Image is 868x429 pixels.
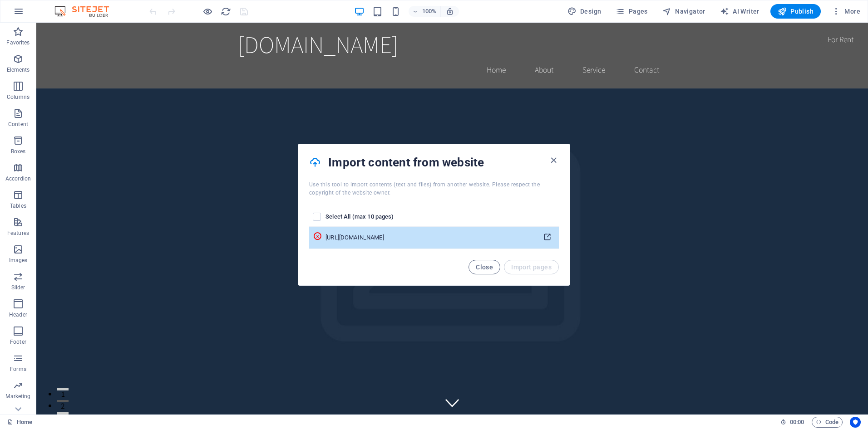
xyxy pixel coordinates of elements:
span: 00 00 [790,417,804,428]
p: Accordion [5,175,31,182]
button: 2 [21,377,32,380]
button: Usercentrics [850,417,861,428]
h6: Session time [780,417,804,428]
th: Select All (max 10 pages) [325,208,535,227]
p: Forms [10,366,26,373]
p: Elements [7,66,30,73]
p: Boxes [11,148,26,155]
p: Content [8,121,28,128]
i: Reload page [221,6,231,17]
p: Header [9,311,27,318]
p: Features [7,229,29,237]
p: Slider [11,284,25,291]
table: pages list [309,208,559,249]
span: More [832,7,860,16]
i: On resize automatically adjust zoom level to fit chosen device. [446,7,454,15]
span: Code [816,417,838,428]
span: Close [476,263,493,271]
button: Click here to leave preview mode and continue editing [202,6,213,17]
h4: Import content from website [328,155,548,170]
img: Editor Logo [52,6,120,17]
span: Use this tool to import contents (text and files) from another website. Please respect the copyri... [309,181,540,196]
p: Images [9,257,28,264]
p: Columns [7,93,30,101]
span: AI Writer [720,7,759,16]
div: [URL][DOMAIN_NAME] [325,234,532,242]
button: 3 [21,390,32,392]
p: Marketing [5,393,30,400]
a: Click to cancel selection. Double-click to open Pages [7,417,32,428]
p: Tables [10,202,26,210]
span: Publish [778,7,814,16]
span: Design [567,7,602,16]
button: Close [469,260,500,274]
button: Pages (Ctrl+Alt+S) [612,4,651,19]
span: : [796,419,798,425]
i: Either the URL is invalid or the website does not contain content. [313,232,322,241]
h6: 100% [422,6,437,17]
p: Footer [10,338,26,346]
p: Favorites [6,39,30,46]
button: 1 [21,366,32,368]
div: Design (Ctrl+Alt+Y) [564,4,605,19]
span: Navigator [662,7,705,16]
button: reload [220,6,231,17]
span: Pages [616,7,647,16]
div: For Rent [784,7,824,26]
